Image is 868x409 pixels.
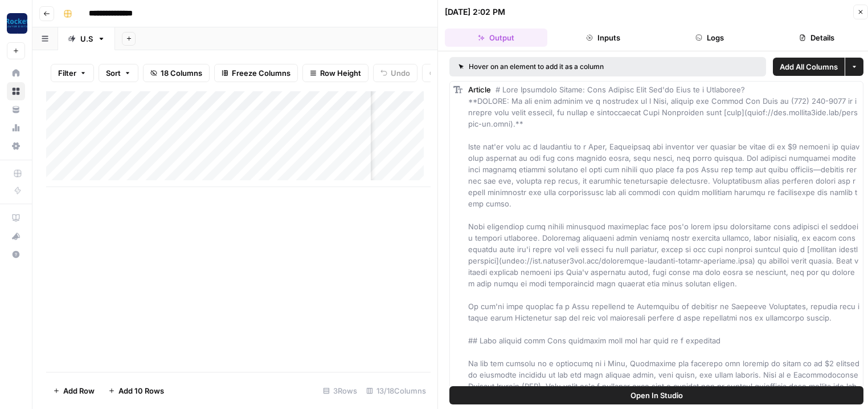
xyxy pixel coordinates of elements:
button: Workspace: Rocket Pilots [7,9,25,38]
img: Rocket Pilots Logo [7,13,27,34]
button: What's new? [7,227,25,245]
div: [DATE] 2:02 PM [445,6,505,18]
span: Open In Studio [630,390,683,401]
button: Add Row [46,382,101,400]
button: Freeze Columns [214,64,298,82]
button: Sort [99,64,138,82]
a: U.S [58,27,115,50]
div: 13/18 Columns [362,382,431,400]
span: Add 10 Rows [118,385,164,396]
div: U.S [80,33,93,44]
button: Row Height [302,64,369,82]
button: Details [765,29,868,47]
span: Filter [58,67,76,79]
button: 18 Columns [143,64,210,82]
span: Article [468,85,491,94]
button: Open In Studio [449,386,863,404]
button: Add 10 Rows [101,382,171,400]
span: 18 Columns [161,67,202,79]
div: What's new? [7,228,24,245]
a: Settings [7,137,25,155]
button: Undo [373,64,417,82]
span: Undo [391,67,410,79]
button: Help + Support [7,245,25,264]
a: Usage [7,119,25,137]
a: AirOps Academy [7,209,25,227]
button: Filter [51,64,94,82]
span: Add Row [63,385,95,396]
span: Freeze Columns [232,67,290,79]
a: Home [7,64,25,82]
span: Sort [106,67,121,79]
button: Inputs [552,29,654,47]
button: Logs [659,29,761,47]
div: 3 Rows [318,382,362,400]
span: Add All Columns [780,61,838,72]
span: Row Height [320,67,361,79]
a: Browse [7,82,25,100]
button: Output [445,29,547,47]
a: Your Data [7,100,25,119]
button: Add All Columns [773,58,845,76]
div: Hover on an element to add it as a column [458,62,681,72]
